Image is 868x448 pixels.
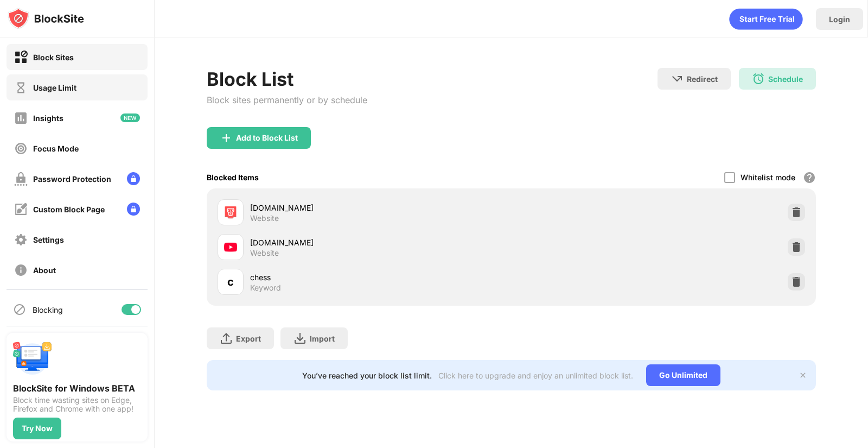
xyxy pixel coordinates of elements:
div: Focus Mode [33,144,79,153]
img: customize-block-page-off.svg [14,203,28,216]
div: chess [250,272,512,283]
div: Schedule [768,74,803,84]
img: blocking-icon.svg [13,303,26,316]
img: lock-menu.svg [127,203,140,216]
div: Export [236,334,261,343]
div: Password Protection [33,174,111,184]
img: push-desktop.svg [13,339,52,378]
img: password-protection-off.svg [14,172,28,186]
img: favicons [224,206,237,219]
div: [DOMAIN_NAME] [250,202,512,213]
div: Block time wasting sites on Edge, Firefox and Chrome with one app! [13,396,141,413]
div: Import [310,334,335,343]
div: You’ve reached your block list limit. [302,371,432,380]
div: Settings [33,235,64,244]
div: [DOMAIN_NAME] [250,237,512,248]
div: Login [829,15,850,24]
img: block-on.svg [14,51,28,64]
div: Keyword [250,283,281,293]
div: Blocked Items [207,173,259,182]
div: Add to Block List [236,134,298,142]
div: Custom Block Page [33,205,105,214]
img: insights-off.svg [14,111,28,125]
div: Go Unlimited [646,364,720,386]
div: c [227,274,234,290]
div: Block List [207,68,367,90]
div: BlockSite for Windows BETA [13,383,141,394]
div: Click here to upgrade and enjoy an unlimited block list. [438,371,633,380]
img: x-button.svg [799,371,807,380]
div: Blocking [33,305,63,314]
img: favicons [224,241,237,254]
img: settings-off.svg [14,233,28,247]
div: Redirect [687,74,718,84]
div: Block sites permanently or by schedule [207,94,367,105]
div: Website [250,213,279,223]
img: time-usage-off.svg [14,81,28,94]
div: About [33,266,56,275]
img: about-off.svg [14,263,28,277]
div: Insights [33,113,63,123]
div: Try Now [22,424,53,433]
div: Block Sites [33,53,74,62]
div: Usage Limit [33,83,76,92]
img: lock-menu.svg [127,172,140,185]
div: Whitelist mode [741,173,795,182]
div: animation [729,8,803,30]
img: logo-blocksite.svg [8,8,84,29]
img: new-icon.svg [120,113,140,122]
div: Website [250,248,279,258]
img: focus-off.svg [14,142,28,155]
